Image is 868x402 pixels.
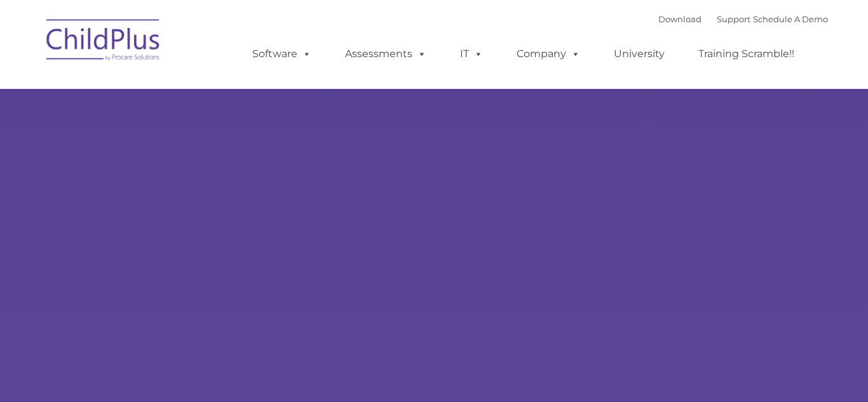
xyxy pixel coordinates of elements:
a: Company [504,41,593,67]
a: Software [240,41,324,67]
a: Assessments [332,41,439,67]
a: Schedule A Demo [753,14,828,24]
a: Training Scramble!! [686,41,807,67]
a: Support [717,14,750,24]
img: ChildPlus by Procare Solutions [40,10,167,74]
a: Download [658,14,702,24]
font: | [658,14,828,24]
a: University [601,41,677,67]
a: IT [447,41,496,67]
